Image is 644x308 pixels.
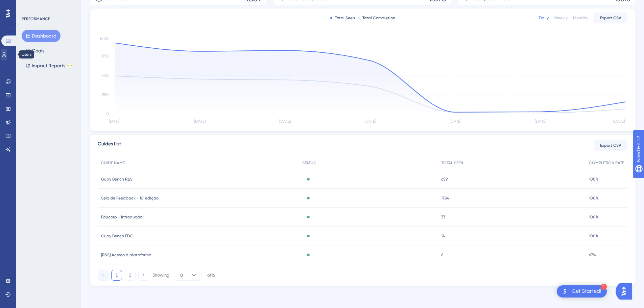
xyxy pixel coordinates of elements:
[22,45,48,57] button: Goals
[22,60,77,72] button: Impact ReportsBETA
[279,119,291,124] tspan: [DATE]
[330,15,355,21] div: Total Seen
[594,140,627,151] button: Export CSV
[441,214,445,220] span: 33
[179,273,183,278] span: 10
[194,119,206,124] tspan: [DATE]
[535,119,546,124] tspan: [DATE]
[364,119,376,124] tspan: [DATE]
[600,143,621,148] span: Export CSV
[111,270,122,281] button: 1
[175,270,202,281] button: 10
[441,160,463,166] span: TOTAL SEEN
[101,233,133,239] span: Gupy Bench EDC
[539,15,549,21] div: Daily
[589,195,599,201] span: 100%
[572,288,601,295] div: Get Started!
[152,272,169,278] div: Showing
[589,160,624,166] span: COMPLETION RATE
[102,92,109,97] tspan: 350
[441,252,443,258] span: 6
[101,195,159,201] span: Selo de Feedback - 16ª edição
[100,54,109,58] tspan: 1050
[441,176,448,182] span: 659
[441,195,449,201] span: 1784
[616,281,636,302] iframe: UserGuiding AI Assistant Launcher
[594,13,627,23] button: Export CSV
[600,15,621,21] span: Export CSV
[100,36,109,41] tspan: 1400
[613,119,625,124] tspan: [DATE]
[557,285,607,298] div: Open Get Started! checklist, remaining modules: 1
[554,15,568,21] div: Weekly
[106,112,109,116] tspan: 0
[573,15,588,21] div: Monthly
[101,160,125,166] span: GUIDE NAME
[16,2,42,10] span: Need Help?
[22,16,50,22] div: PERFORMANCE
[101,176,133,182] span: Gupy Bench R&S
[561,287,569,295] img: launcher-image-alternative-text
[358,15,395,21] div: Total Completion
[302,160,316,166] span: STATUS
[589,214,599,220] span: 100%
[101,73,109,78] tspan: 700
[589,252,596,258] span: 67%
[207,272,215,278] div: of 16
[109,119,120,124] tspan: [DATE]
[601,284,607,290] div: 1
[589,233,599,239] span: 100%
[22,30,61,42] button: Dashboard
[101,252,151,258] span: [R&S] Acesso à plataforma
[125,270,136,281] button: 2
[98,140,121,151] span: Guides List
[450,119,461,124] tspan: [DATE]
[101,214,142,220] span: Educorp - Introdução
[589,176,599,182] span: 100%
[441,233,445,239] span: 14
[67,64,73,67] div: BETA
